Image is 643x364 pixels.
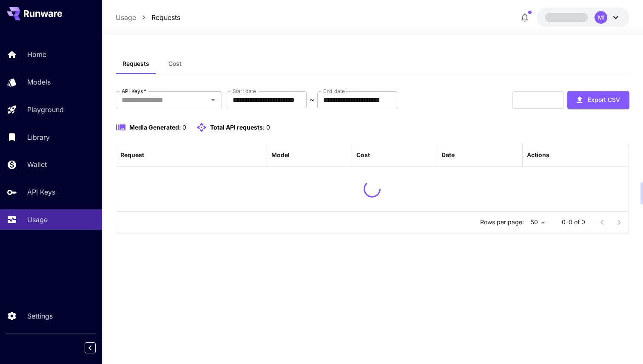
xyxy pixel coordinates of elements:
p: Library [27,132,50,142]
label: API Keys [122,87,146,95]
span: Total API requests: [210,124,265,131]
p: Models [27,77,51,87]
span: 0 [266,124,270,131]
label: Start date [233,87,256,95]
p: Wallet [27,159,47,169]
nav: breadcrumb [116,12,180,23]
div: Collapse sidebar [91,340,102,356]
button: Open [207,94,219,106]
div: Actions [527,151,549,158]
p: Home [27,49,46,59]
div: Cost [356,151,370,158]
div: Model [271,151,290,158]
p: Rows per page: [480,218,524,226]
span: Media Generated: [129,124,181,131]
span: Cost [168,60,182,68]
div: Date [441,151,455,158]
p: 0–0 of 0 [562,218,585,226]
a: Requests [151,12,180,23]
span: Requests [122,60,149,68]
p: API Keys [27,187,55,197]
div: MI [595,11,607,24]
p: Settings [27,311,53,321]
p: Usage [27,214,48,225]
button: Export CSV [567,91,629,109]
button: Collapse sidebar [85,342,96,353]
p: Playground [27,104,64,115]
button: MI [537,8,629,27]
div: Request [120,151,144,158]
label: End date [323,87,344,95]
p: ~ [310,95,314,105]
div: 50 [527,216,548,229]
span: 0 [182,124,186,131]
a: Usage [116,12,136,23]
